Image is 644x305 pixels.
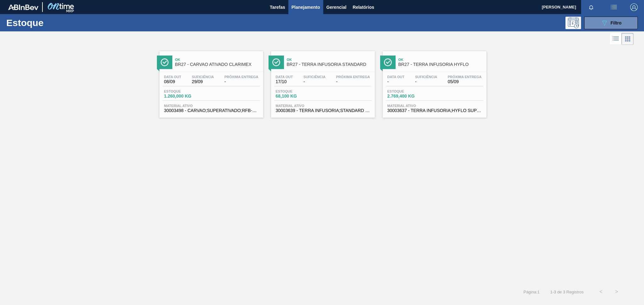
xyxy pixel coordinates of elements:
[287,58,372,62] span: Ok
[161,58,169,66] img: Ícone
[336,75,370,79] span: Próxima Entrega
[276,89,320,93] span: Estoque
[225,79,258,84] span: -
[8,4,38,10] img: TNhmsLtSVTkK8tSr43FrP2fwEKptu5GPRR3wAAAABJRU5ErkJggg==
[6,19,101,26] h1: Estoque
[611,20,622,25] span: Filtro
[387,104,482,108] span: Material ativo
[164,94,208,99] span: 1.260,000 KG
[155,46,266,118] a: ÍconeOkBR27 - CARVAO ATIVADO CLARIMEXData out08/09Suficiência29/09Próxima Entrega-Estoque1.260,00...
[398,62,483,67] span: BR27 - TERRA INFUSORIA HYFLO
[630,3,638,11] img: Logout
[336,79,370,84] span: -
[581,3,601,12] button: Notificações
[164,75,181,79] span: Data out
[175,62,260,67] span: BR27 - CARVAO ATIVADO CLARIMEX
[610,3,618,11] img: userActions
[276,94,320,99] span: 68,100 KG
[276,79,293,84] span: 17/10
[387,94,431,99] span: 2.769,400 KG
[276,104,370,108] span: Material ativo
[415,75,437,79] span: Suficiência
[164,79,181,84] span: 08/09
[164,104,258,108] span: Material ativo
[164,108,258,113] span: 30003498 - CARVAO;SUPERATIVADO;RFB-SA1;
[565,17,581,29] div: Pogramando: nenhum usuário selecionado
[387,75,405,79] span: Data out
[584,17,638,29] button: Filtro
[387,79,405,84] span: -
[415,79,437,84] span: -
[549,290,584,294] span: 1 - 3 de 3 Registros
[225,75,258,79] span: Próxima Entrega
[353,3,374,11] span: Relatórios
[192,79,214,84] span: 29/09
[276,108,370,113] span: 30003639 - TERRA INFUSORIA;STANDARD SUPER CEL
[398,58,483,62] span: Ok
[610,33,622,45] div: Visão em Lista
[387,89,431,93] span: Estoque
[524,290,540,294] span: Página : 1
[303,79,325,84] span: -
[448,75,482,79] span: Próxima Entrega
[384,58,392,66] img: Ícone
[192,75,214,79] span: Suficiência
[622,33,634,45] div: Visão em Cards
[326,3,347,11] span: Gerencial
[175,58,260,62] span: Ok
[287,62,372,67] span: BR27 - TERRA INFUSORIA STANDARD
[593,284,609,300] button: <
[303,75,325,79] span: Suficiência
[291,3,320,11] span: Planejamento
[272,58,280,66] img: Ícone
[266,46,378,118] a: ÍconeOkBR27 - TERRA INFUSORIA STANDARDData out17/10Suficiência-Próxima Entrega-Estoque68,100 KGMa...
[164,89,208,93] span: Estoque
[276,75,293,79] span: Data out
[387,108,482,113] span: 30003637 - TERRA INFUSORIA;HYFLO SUPER CEL
[270,3,285,11] span: Tarefas
[609,284,625,300] button: >
[448,79,482,84] span: 05/09
[378,46,490,118] a: ÍconeOkBR27 - TERRA INFUSORIA HYFLOData out-Suficiência-Próxima Entrega05/09Estoque2.769,400 KGMa...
